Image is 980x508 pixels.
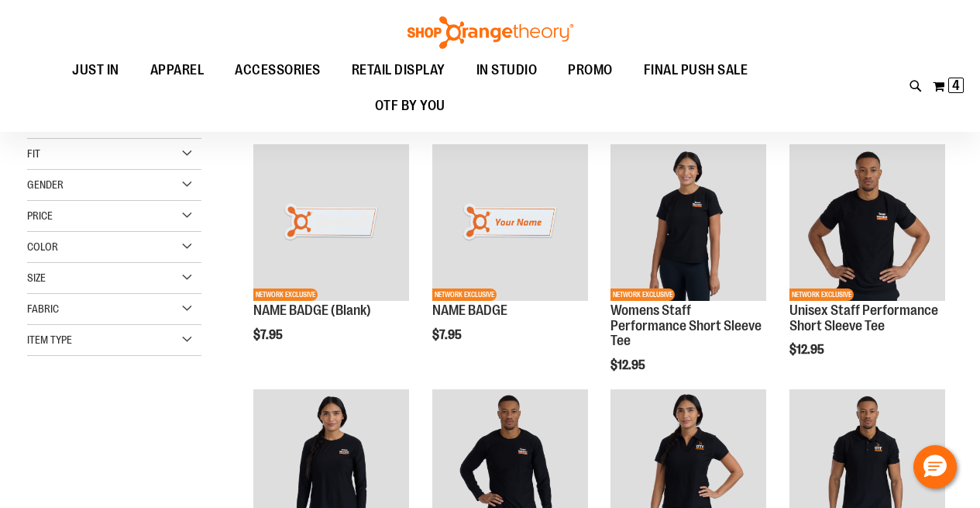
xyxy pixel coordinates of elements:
[552,53,628,88] a: PROMO
[610,144,766,302] a: Womens Staff Performance Short Sleeve TeeNETWORK EXCLUSIVE
[610,144,766,300] img: Womens Staff Performance Short Sleeve Tee
[913,445,957,489] button: Hello, have a question? Let’s chat.
[789,144,945,302] a: Unisex Staff Performance Short Sleeve TeeNETWORK EXCLUSIVE
[27,240,58,253] span: Color
[952,78,960,93] span: 4
[432,144,588,302] a: Product image for NAME BADGENETWORK EXCLUSIVE
[476,53,538,88] span: IN STUDIO
[27,178,64,191] span: Gender
[253,289,318,301] span: NETWORK EXCLUSIVE
[253,328,285,342] span: $7.95
[644,53,748,88] span: FINAL PUSH SALE
[568,53,613,88] span: PROMO
[432,289,497,301] span: NETWORK EXCLUSIVE
[425,137,596,381] div: product
[253,144,409,300] img: NAME BADGE (Blank)
[27,271,46,284] span: Size
[610,289,675,301] span: NETWORK EXCLUSIVE
[610,302,762,349] a: Womens Staff Performance Short Sleeve Tee
[405,16,576,49] img: Shop Orangetheory
[789,289,854,301] span: NETWORK EXCLUSIVE
[782,137,953,396] div: product
[246,137,417,381] div: product
[27,209,53,222] span: Price
[135,53,220,88] a: APPAREL
[789,343,827,357] span: $12.95
[253,144,409,302] a: NAME BADGE (Blank)NETWORK EXCLUSIVE
[432,144,588,300] img: Product image for NAME BADGE
[352,53,445,88] span: RETAIL DISPLAY
[72,53,119,88] span: JUST IN
[219,53,336,88] a: ACCESSORIES
[789,302,938,333] a: Unisex Staff Performance Short Sleeve Tee
[235,53,321,88] span: ACCESSORIES
[27,302,59,315] span: Fabric
[432,328,464,342] span: $7.95
[628,53,764,88] a: FINAL PUSH SALE
[27,147,40,160] span: Fit
[359,88,461,124] a: OTF BY YOU
[789,144,945,300] img: Unisex Staff Performance Short Sleeve Tee
[432,302,507,318] a: NAME BADGE
[336,53,461,88] a: RETAIL DISPLAY
[150,53,205,88] span: APPAREL
[603,137,774,412] div: product
[27,333,72,346] span: Item Type
[57,53,135,88] a: JUST IN
[610,358,648,372] span: $12.95
[375,88,445,123] span: OTF BY YOU
[461,53,553,88] a: IN STUDIO
[253,302,371,318] a: NAME BADGE (Blank)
